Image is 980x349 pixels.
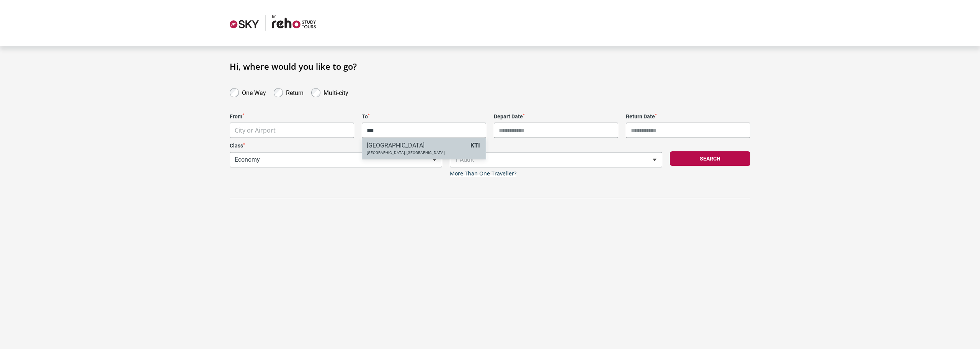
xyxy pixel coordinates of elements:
span: City or Airport [230,123,354,138]
label: To [362,113,486,120]
span: 1 Adult [450,152,662,167]
label: From [230,113,354,120]
span: City or Airport [362,123,486,138]
p: [GEOGRAPHIC_DATA], [GEOGRAPHIC_DATA] [367,151,467,155]
span: City or Airport [235,126,276,134]
label: One Way [242,87,266,97]
span: KTI [470,142,480,149]
label: Return [286,87,304,97]
span: Economy [230,152,442,167]
label: Class [230,143,442,149]
input: Search [362,123,486,138]
label: Return Date [626,113,750,120]
span: Economy [230,152,442,167]
span: 1 Adult [450,152,662,167]
h6: [GEOGRAPHIC_DATA] [367,142,467,149]
button: Search [670,151,750,166]
label: Multi-city [323,87,348,97]
label: Travellers [450,143,662,149]
a: More Than One Traveller? [450,170,516,177]
span: City or Airport [230,123,354,138]
h1: Hi, where would you like to go? [230,61,750,71]
label: Depart Date [494,113,618,120]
